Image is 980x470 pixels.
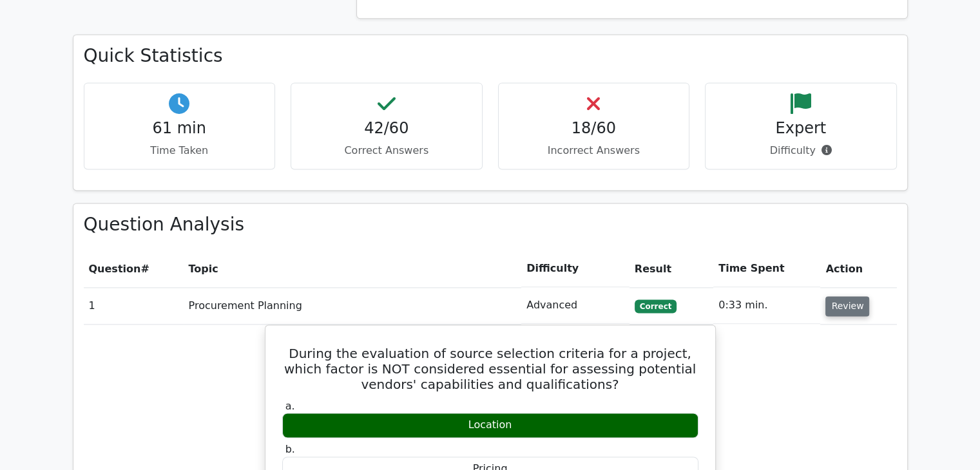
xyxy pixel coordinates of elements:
[84,45,897,67] h3: Quick Statistics
[95,119,265,138] h4: 61 min
[716,119,886,138] h4: Expert
[84,214,897,236] h3: Question Analysis
[509,143,679,158] p: Incorrect Answers
[84,287,184,324] td: 1
[521,287,629,324] td: Advanced
[285,443,295,455] span: b.
[825,296,869,316] button: Review
[282,413,698,438] div: Location
[281,346,700,392] h5: During the evaluation of source selection criteria for a project, which factor is NOT considered ...
[521,250,629,287] th: Difficulty
[184,287,522,324] td: Procurement Planning
[84,250,184,287] th: #
[713,250,820,287] th: Time Spent
[629,250,713,287] th: Result
[285,400,295,412] span: a.
[635,299,677,312] span: Correct
[302,143,472,158] p: Correct Answers
[820,250,896,287] th: Action
[509,119,679,138] h4: 18/60
[89,263,141,275] span: Question
[302,119,472,138] h4: 42/60
[713,287,820,324] td: 0:33 min.
[95,143,265,158] p: Time Taken
[716,143,886,158] p: Difficulty
[184,250,522,287] th: Topic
